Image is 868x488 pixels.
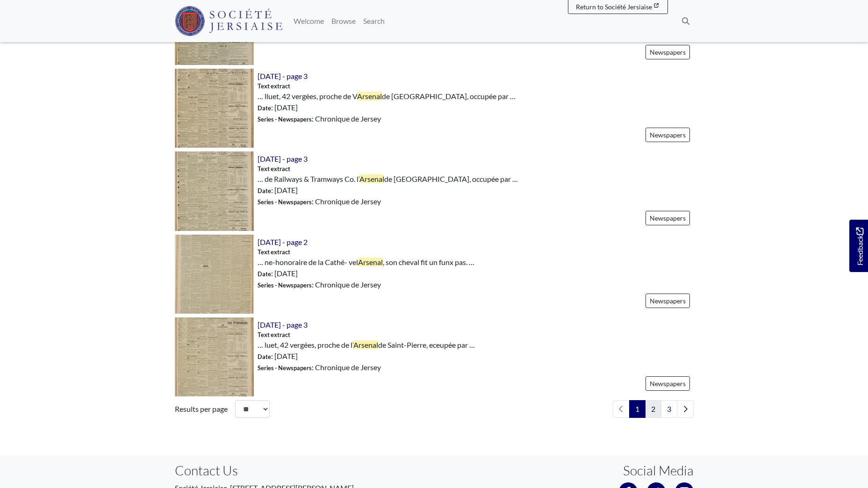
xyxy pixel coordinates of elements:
span: … lluet, 42 vergées, proche de V de [GEOGRAPHIC_DATA], occupée par … [258,91,516,102]
a: [DATE] - page 3 [258,320,308,329]
a: [DATE] - page 3 [258,154,308,163]
img: Société Jersiaise [175,6,283,36]
span: Arsenal [353,340,378,349]
span: : [DATE] [258,102,298,113]
a: Newspapers [646,128,690,142]
li: Previous page [613,400,630,418]
nav: pagination [609,400,694,418]
span: … luet, 42 vergées, proche de l’ de Saint-Pierre, eceupée par … [258,339,475,351]
a: Would you like to provide feedback? [849,220,868,272]
span: … ne-honoraire de la Cathé- vel , son cheval fit un funx pas. … [258,257,474,268]
span: Arsenal [357,92,382,100]
a: Newspapers [646,294,690,308]
span: Series - Newspapers [258,198,312,206]
a: Browse [328,12,359,30]
span: : [DATE] [258,185,298,196]
span: Goto page 1 [629,400,646,418]
span: : Chronique de Jersey [258,113,381,124]
a: Goto page 3 [661,400,677,418]
span: Feedback [854,227,865,265]
span: : Chronique de Jersey [258,279,381,290]
a: Newspapers [646,211,690,225]
h3: Contact Us [175,463,427,479]
img: 30th June 1917 - page 3 [175,151,254,230]
span: … de Railways & Tramways Co. l’ de [GEOGRAPHIC_DATA], occupée par … [258,173,518,185]
span: Date [258,187,271,194]
a: Welcome [290,12,328,30]
span: Series - Newspapers [258,364,312,372]
span: : [DATE] [258,351,298,362]
a: [DATE] - page 2 [258,237,308,246]
span: Text extract [258,248,290,257]
span: Text extract [258,165,290,173]
img: 7th July 1917 - page 2 [175,235,254,314]
span: : [DATE] [258,268,298,279]
span: : Chronique de Jersey [258,196,381,207]
span: Series - Newspapers [258,115,312,123]
h3: Social Media [623,463,694,479]
a: Société Jersiaise logo [175,4,283,38]
img: 7th July 1917 - page 3 [175,317,254,396]
span: Date [258,353,271,360]
span: Series - Newspapers [258,281,312,289]
span: Arsenal [359,174,384,183]
span: Date [258,270,271,278]
a: Search [359,12,388,30]
span: Text extract [258,330,290,339]
span: Date [258,104,271,112]
span: Text extract [258,82,290,91]
a: Newspapers [646,45,690,59]
span: : Chronique de Jersey [258,362,381,373]
a: Next page [677,400,694,418]
a: [DATE] - page 3 [258,72,308,80]
label: Results per page [175,403,228,415]
span: Return to Société Jersiaise [576,3,652,11]
span: Arsenal [358,258,383,266]
a: Newspapers [646,376,690,391]
a: Goto page 2 [645,400,661,418]
img: 27th June 1917 - page 3 [175,69,254,148]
